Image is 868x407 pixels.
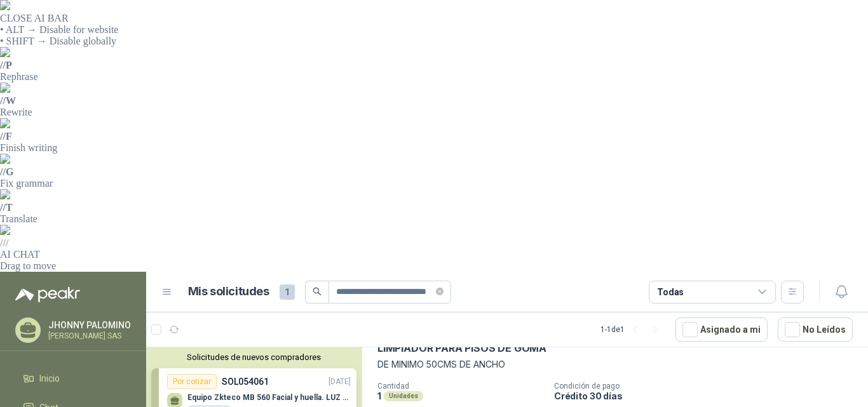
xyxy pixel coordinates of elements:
span: close-circle [436,286,444,298]
div: Unidades [384,391,423,401]
a: Inicio [15,366,131,390]
span: 1 [280,284,295,300]
p: JHONNY PALOMINO [48,321,131,330]
span: close-circle [436,288,444,295]
img: Logo peakr [15,287,80,302]
p: LIMPIADOR PARA PISOS DE GOMA [377,342,546,355]
button: Asignado a mi [675,317,768,342]
div: Todas [657,285,684,299]
p: 1 [377,390,381,401]
p: Cantidad [377,382,544,390]
p: Crédito 30 días [554,390,863,401]
p: [PERSON_NAME] SAS [48,332,131,340]
span: Inicio [39,371,60,385]
button: No Leídos [778,317,853,342]
button: Solicitudes de nuevos compradores [151,352,356,362]
p: Condición de pago [554,382,863,390]
h1: Mis solicitudes [188,283,269,301]
div: 1 - 1 de 1 [600,319,665,340]
span: search [313,287,322,296]
p: DE MINIMO 50CMS DE ANCHO [377,357,853,371]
